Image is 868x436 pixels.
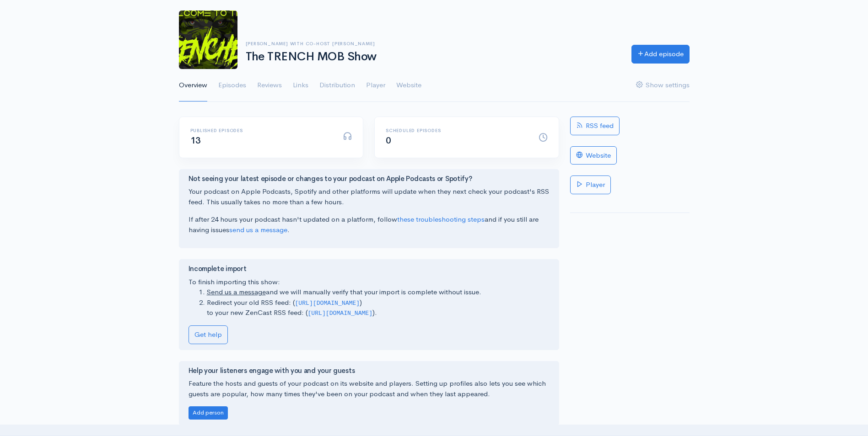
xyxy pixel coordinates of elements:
[386,128,528,133] h6: Scheduled episodes
[190,128,332,133] h6: Published episodes
[189,265,550,344] div: To finish importing this show:
[189,214,550,235] p: If after 24 hours your podcast hasn't updated on a platform, follow and if you still are having i...
[308,310,373,317] code: [URL][DOMAIN_NAME]
[366,69,385,102] a: Player
[189,378,550,399] p: Feature the hosts and guests of your podcast on its website and players. Setting up profiles also...
[179,69,207,102] a: Overview
[189,186,550,207] p: Your podcast on Apple Podcasts, Spotify and other platforms will update when they next check your...
[229,225,287,234] a: send us a message
[396,69,421,102] a: Website
[189,406,228,420] button: Add person
[246,50,620,64] h1: The TRENCH MOB Show
[218,69,246,102] a: Episodes
[207,287,266,296] a: Send us a message
[190,135,201,146] span: 13
[189,325,228,344] a: Get help
[257,69,282,102] a: Reviews
[386,135,391,146] span: 0
[189,408,228,416] a: Add person
[207,287,550,298] li: and we will manually verify that your import is complete without issue.
[570,175,611,194] a: Player
[189,175,550,183] h4: Not seeing your latest episode or changes to your podcast on Apple Podcasts or Spotify?
[636,69,690,102] a: Show settings
[319,69,355,102] a: Distribution
[246,41,620,46] h6: [PERSON_NAME] with Co-Host [PERSON_NAME]
[293,69,308,102] a: Links
[570,117,620,135] a: RSS feed
[207,298,550,318] li: Redirect your old RSS feed: ( ) to your new ZenCast RSS feed: ( ).
[189,367,550,375] h4: Help your listeners engage with you and your guests
[397,215,485,223] a: these troubleshooting steps
[189,265,550,273] h4: Incomplete import
[631,45,690,64] a: Add episode
[570,146,617,165] a: Website
[295,300,360,307] code: [URL][DOMAIN_NAME]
